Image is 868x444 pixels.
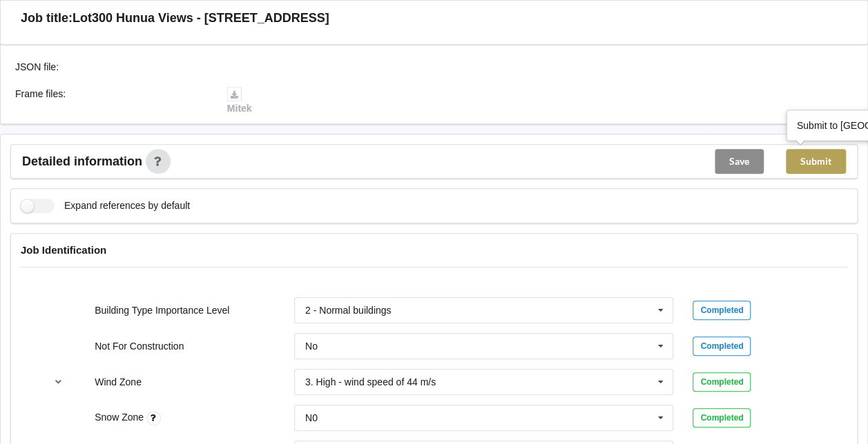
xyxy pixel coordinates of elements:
a: Mitek [227,88,252,114]
h3: Lot300 Hunua Views - [STREET_ADDRESS] [73,10,329,26]
button: Submit [786,149,846,174]
span: Detailed information [22,155,142,168]
div: Completed [693,336,751,356]
div: No [305,341,318,351]
div: 3. High - wind speed of 44 m/s [305,377,436,387]
div: Completed [693,301,751,320]
div: JSON file : [6,60,218,74]
div: Frame files : [6,87,218,116]
div: N0 [305,413,318,423]
label: Snow Zone [95,412,146,423]
button: reference-toggle [45,370,72,394]
div: Completed [693,408,751,427]
h3: Job title: [21,10,73,26]
label: Wind Zone [95,376,142,387]
div: 2 - Normal buildings [305,305,392,315]
label: Expand references by default [21,199,190,213]
label: Not For Construction [95,341,184,352]
div: Completed [693,372,751,392]
label: Building Type Importance Level [95,305,229,316]
a: Download [227,34,273,46]
h4: Job Identification [21,243,847,256]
